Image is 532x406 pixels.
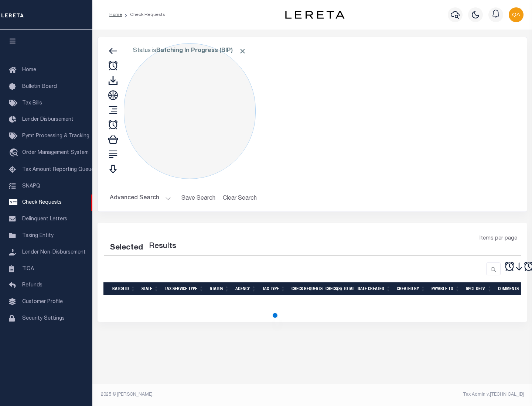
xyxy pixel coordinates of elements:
[22,217,67,222] span: Delinquent Letters
[22,299,63,304] span: Customer Profile
[162,282,207,295] th: Tax Service Type
[394,282,429,295] th: Created By
[232,282,259,295] th: Agency
[109,13,122,17] a: Home
[22,250,86,255] span: Lender Non-Disbursement
[22,233,54,238] span: Taxing Entity
[355,282,394,295] th: Date Created
[220,191,260,206] button: Clear Search
[22,101,42,106] span: Tax Bills
[22,200,62,205] span: Check Requests
[22,283,42,288] span: Refunds
[9,148,21,158] i: travel_explore
[429,282,463,295] th: Payable To
[22,266,34,271] span: TIQA
[480,235,517,243] span: Items per page
[22,150,89,155] span: Order Management System
[22,117,74,122] span: Lender Disbursement
[22,316,65,321] span: Security Settings
[139,282,162,295] th: State
[22,134,89,139] span: Pymt Processing & Tracking
[289,282,323,295] th: Check Requests
[323,282,355,295] th: Check(s) Total
[110,191,171,206] button: Advanced Search
[22,68,36,73] span: Home
[124,43,256,179] div: Click to Edit
[463,282,495,295] th: Spcl Delv.
[110,242,143,254] div: Selected
[156,48,246,54] b: Batching In Progress (BIP)
[495,282,528,295] th: Comments
[149,241,176,252] label: Results
[285,11,344,19] img: logo-dark.svg
[95,391,313,398] div: 2025 © [PERSON_NAME].
[122,11,165,18] li: Check Requests
[109,282,139,295] th: Batch Id
[207,282,232,295] th: Status
[22,183,40,189] span: SNAPQ
[22,84,57,89] span: Bulletin Board
[239,47,246,55] span: Click to Remove
[22,167,94,172] span: Tax Amount Reporting Queue
[259,282,289,295] th: Tax Type
[509,7,524,22] img: svg+xml;base64,PHN2ZyB4bWxucz0iaHR0cDovL3d3dy53My5vcmcvMjAwMC9zdmciIHBvaW50ZXItZXZlbnRzPSJub25lIi...
[177,191,220,206] button: Save Search
[318,391,524,398] div: Tax Admin v.[TECHNICAL_ID]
